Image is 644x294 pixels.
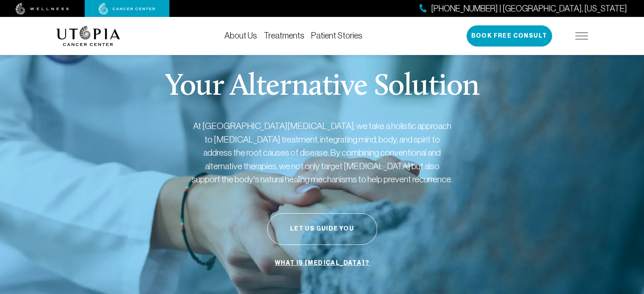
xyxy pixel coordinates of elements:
[575,33,588,39] img: icon-hamburger
[191,119,453,186] p: At [GEOGRAPHIC_DATA][MEDICAL_DATA], we take a holistic approach to [MEDICAL_DATA] treatment, inte...
[431,3,627,15] span: [PHONE_NUMBER] | [GEOGRAPHIC_DATA], [US_STATE]
[311,31,362,40] a: Patient Stories
[273,255,371,271] a: What is [MEDICAL_DATA]?
[467,25,552,47] button: Book Free Consult
[420,3,627,15] a: [PHONE_NUMBER] | [GEOGRAPHIC_DATA], [US_STATE]
[165,72,479,102] p: Your Alternative Solution
[267,213,377,245] button: Let Us Guide You
[264,31,304,40] a: Treatments
[224,31,257,40] a: About Us
[99,3,155,15] img: cancer center
[16,3,69,15] img: wellness
[56,26,120,46] img: logo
